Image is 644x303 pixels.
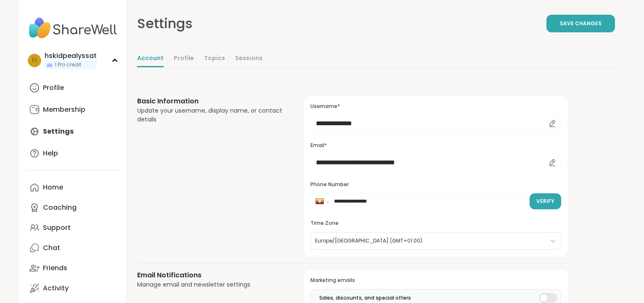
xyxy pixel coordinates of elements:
[319,294,411,302] span: Sales, discounts, and special offers
[43,203,77,212] div: Coaching
[174,50,194,67] a: Profile
[45,51,97,61] div: hskidpealyssat
[26,100,120,120] a: Membership
[43,263,67,273] div: Friends
[235,50,262,67] a: Sessions
[137,106,284,124] div: Update your username, display name, or contact details
[137,96,284,106] h3: Basic Information
[310,220,561,227] h3: Time Zone
[32,55,37,66] span: h
[26,278,120,298] a: Activity
[43,149,58,158] div: Help
[43,284,69,293] div: Activity
[560,20,602,27] span: Save Changes
[310,142,561,149] h3: Email*
[310,277,561,284] h3: Marketing emails
[26,177,120,198] a: Home
[137,280,284,289] div: Manage email and newsletter settings
[26,198,120,218] a: Coaching
[26,218,120,238] a: Support
[55,61,81,69] span: 1 Pro credit
[530,193,561,209] button: Verify
[204,50,225,67] a: Topics
[43,83,64,92] div: Profile
[26,238,120,258] a: Chat
[536,198,554,205] span: Verify
[26,143,120,163] a: Help
[310,181,561,188] h3: Phone Number
[546,15,615,32] button: Save Changes
[26,258,120,278] a: Friends
[43,105,85,114] div: Membership
[137,270,284,280] h3: Email Notifications
[26,13,120,43] img: ShareWell Nav Logo
[43,183,63,192] div: Home
[26,78,120,98] a: Profile
[137,13,193,34] div: Settings
[43,223,71,232] div: Support
[137,50,164,67] a: Account
[310,103,561,110] h3: Username*
[43,243,60,253] div: Chat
